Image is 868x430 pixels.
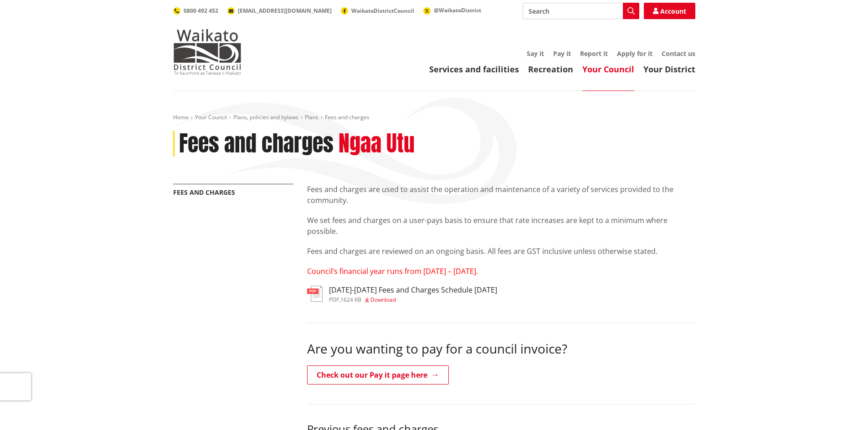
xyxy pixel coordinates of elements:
[341,7,414,15] a: WaikatoDistrictCouncil
[423,6,481,14] a: @WaikatoDistrict
[329,297,497,303] div: ,
[523,3,639,19] input: Search input
[173,29,241,75] img: Waikato District Council - Te Kaunihera aa Takiwaa o Waikato
[553,49,571,58] a: Pay it
[227,7,332,15] a: [EMAIL_ADDRESS][DOMAIN_NAME]
[643,64,695,75] a: Your District
[195,113,227,121] a: Your Council
[307,266,478,276] span: Council’s financial year runs from [DATE] – [DATE].
[329,296,339,304] span: pdf
[644,3,695,19] a: Account
[173,188,235,197] a: Fees and charges
[528,64,573,75] a: Recreation
[307,215,695,237] p: We set fees and charges on a user-pays basis to ensure that rate increases are kept to a minimum ...
[238,7,332,15] span: [EMAIL_ADDRESS][DOMAIN_NAME]
[173,114,695,121] nav: breadcrumb
[527,49,544,58] a: Say it
[307,340,567,357] span: Are you wanting to pay for a council invoice?
[173,7,218,15] a: 0800 492 452
[429,64,519,75] a: Services and facilities
[351,7,414,15] span: WaikatoDistrictCouncil
[184,7,218,15] span: 0800 492 452
[307,184,695,206] p: Fees and charges are used to assist the operation and maintenance of a variety of services provid...
[370,296,396,304] span: Download
[305,113,318,121] a: Plans
[329,286,497,294] h3: [DATE]-[DATE] Fees and Charges Schedule [DATE]
[307,246,695,257] p: Fees and charges are reviewed on an ongoing basis. All fees are GST inclusive unless otherwise st...
[617,49,652,58] a: Apply for it
[339,131,415,157] h2: Ngaa Utu
[662,49,695,58] a: Contact us
[307,286,497,302] a: [DATE]-[DATE] Fees and Charges Schedule [DATE] pdf,1624 KB Download
[582,64,634,75] a: Your Council
[173,113,189,121] a: Home
[434,6,481,14] span: @WaikatoDistrict
[325,113,370,121] span: Fees and charges
[233,113,298,121] a: Plans, policies and bylaws
[307,286,323,302] img: document-pdf.svg
[307,365,449,384] a: Check out our Pay it page here
[179,131,334,157] h1: Fees and charges
[340,296,361,304] span: 1624 KB
[580,49,608,58] a: Report it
